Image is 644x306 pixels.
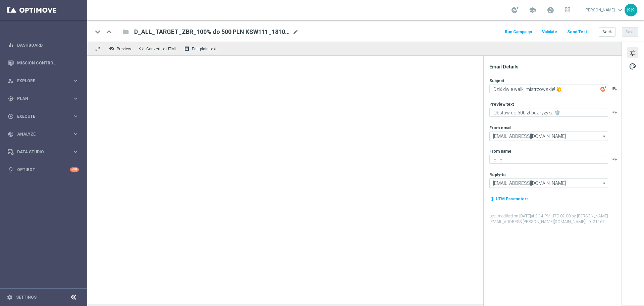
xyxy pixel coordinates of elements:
button: my_location UTM Parameters [489,195,529,203]
button: Mission Control [7,60,79,66]
button: palette [627,61,638,71]
i: play_circle_outline [8,113,14,119]
button: Validate [541,28,558,37]
span: Edit plain text [192,47,217,51]
span: palette [629,62,636,71]
label: From name [489,149,512,154]
span: | ID: 21167 [585,219,605,224]
div: Optibot [8,161,79,178]
div: Plan [8,96,72,102]
button: Data Studio keyboard_arrow_right [7,149,79,155]
i: keyboard_arrow_right [72,131,79,137]
i: my_location [490,197,495,201]
input: Select [489,178,608,188]
label: Last modified on [DATE] at 2:14 PM UTC-02:00 by [PERSON_NAME][EMAIL_ADDRESS][PERSON_NAME][DOMAIN_... [489,213,621,225]
span: Execute [17,114,72,118]
button: code Convert to HTML [137,44,180,53]
span: tune [629,49,636,57]
i: receipt [184,46,190,51]
div: Dashboard [8,36,79,54]
i: remove_red_eye [109,46,114,51]
div: Analyze [8,131,72,137]
span: Validate [542,30,557,34]
i: keyboard_arrow_right [72,113,79,119]
i: arrow_drop_down [601,132,608,141]
span: school [529,6,536,14]
span: D_ALL_TARGET_ZBR_100% do 500 PLN KSW111_181025 [134,28,290,36]
i: gps_fixed [8,96,14,102]
i: arrow_drop_down [601,179,608,188]
button: track_changes Analyze keyboard_arrow_right [7,132,79,137]
button: Back [599,27,615,37]
i: track_changes [8,131,14,137]
span: Plan [17,97,72,101]
i: settings [7,294,13,300]
span: mode_edit [292,29,299,35]
i: keyboard_arrow_right [72,95,79,102]
div: Execute [8,113,72,119]
button: equalizer Dashboard [7,43,79,48]
a: Mission Control [17,54,79,72]
button: tune [627,47,638,58]
a: [PERSON_NAME]keyboard_arrow_down [584,5,625,15]
button: remove_red_eye Preview [107,44,134,53]
img: optiGenie.svg [600,86,606,92]
div: +10 [70,167,79,172]
span: code [139,46,144,51]
input: Select [489,132,608,141]
div: Email Details [489,64,621,70]
button: play_circle_outline Execute keyboard_arrow_right [7,114,79,119]
span: Explore [17,79,72,83]
i: person_search [8,78,14,84]
button: playlist_add [612,109,618,115]
div: Explore [8,78,72,84]
button: lightbulb Optibot +10 [7,167,79,172]
i: keyboard_arrow_right [72,78,79,84]
button: receipt Edit plain text [182,44,220,53]
button: Save [622,27,638,37]
i: equalizer [8,42,14,48]
button: playlist_add [612,156,618,162]
div: Data Studio [8,149,72,155]
div: KK [625,4,637,16]
button: Send Test [566,28,588,37]
a: Dashboard [17,36,79,54]
a: Optibot [17,161,70,178]
button: gps_fixed Plan keyboard_arrow_right [7,96,79,101]
label: Subject [489,78,504,84]
label: Reply-to [489,172,506,177]
span: Preview [117,47,131,51]
div: Mission Control [8,54,79,72]
span: Data Studio [17,150,72,154]
label: From email [489,125,511,131]
button: playlist_add [612,86,618,91]
span: keyboard_arrow_down [616,6,624,14]
i: lightbulb [8,167,14,173]
span: Analyze [17,132,72,136]
span: UTM Parameters [496,197,529,201]
span: Convert to HTML [146,47,177,51]
a: Settings [16,295,37,299]
i: keyboard_arrow_right [72,149,79,155]
button: Run Campaign [504,28,533,37]
label: Preview text [489,102,514,107]
button: person_search Explore keyboard_arrow_right [7,78,79,84]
